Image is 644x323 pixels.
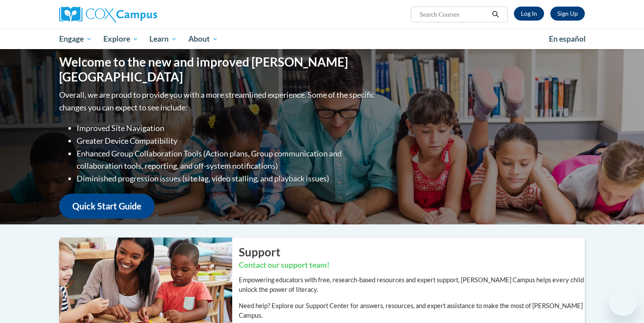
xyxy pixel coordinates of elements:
span: Learn [149,34,177,44]
a: En español [543,30,591,48]
a: Explore [98,29,144,49]
h2: Support [239,244,585,260]
a: Log In [514,7,544,21]
span: En español [549,34,586,43]
a: Engage [53,29,98,49]
li: Enhanced Group Collaboration Tools (Action plans, Group communication and collaboration tools, re... [77,147,377,173]
a: About [183,29,224,49]
span: Explore [103,34,138,44]
li: Improved Site Navigation [77,122,377,135]
iframe: Button to launch messaging window [609,288,637,316]
span: About [188,34,218,44]
h1: Welcome to the new and improved [PERSON_NAME][GEOGRAPHIC_DATA] [59,55,377,84]
li: Diminished progression issues (site lag, video stalling, and playback issues) [77,172,377,185]
p: Need help? Explore our Support Center for answers, resources, and expert assistance to make the m... [239,301,585,320]
p: Empowering educators with free, research-based resources and expert support, [PERSON_NAME] Campus... [239,275,585,295]
a: Learn [144,29,183,49]
a: Register [550,7,585,21]
h3: Contact our support team! [239,260,585,271]
a: Cox Campus [59,7,226,22]
button: Search [489,9,502,20]
a: Quick Start Guide [59,194,155,219]
img: Cox Campus [59,7,157,22]
p: Overall, we are proud to provide you with a more streamlined experience. Some of the specific cha... [59,89,377,114]
input: Search Courses [419,9,489,20]
span: Engage [59,34,92,44]
div: Main menu [46,29,598,49]
li: Greater Device Compatibility [77,135,377,147]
